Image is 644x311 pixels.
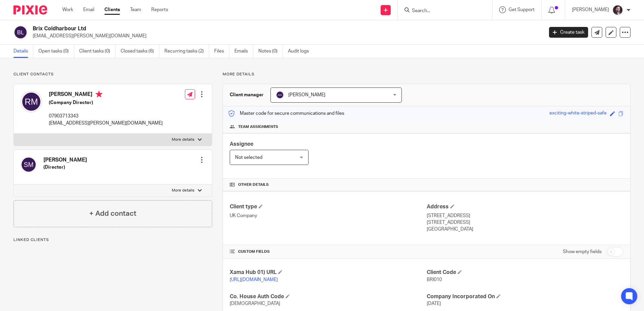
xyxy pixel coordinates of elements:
a: Email [83,6,94,13]
span: BRI010 [427,277,442,282]
a: Team [130,6,141,13]
span: Team assignments [238,124,278,130]
span: Get Support [509,7,535,12]
img: svg%3E [21,91,42,112]
a: Notes (0) [258,45,283,58]
p: Master code for secure communications and files [228,110,344,117]
a: Create task [549,27,588,38]
a: Recurring tasks (2) [164,45,209,58]
p: [EMAIL_ADDRESS][PERSON_NAME][DOMAIN_NAME] [33,33,539,39]
p: 07903713343 [49,113,163,119]
a: Work [62,6,73,13]
h2: Brix Coldharbour Ltd [33,25,438,32]
h5: (Director) [43,164,87,171]
h4: CUSTOM FIELDS [230,249,426,254]
p: [STREET_ADDRESS] [427,219,623,226]
a: Audit logs [288,45,314,58]
p: Linked clients [13,237,212,243]
a: Clients [104,6,120,13]
i: Primary [96,91,102,98]
p: [EMAIL_ADDRESS][PERSON_NAME][DOMAIN_NAME] [49,120,163,127]
h4: [PERSON_NAME] [43,157,87,164]
a: Emails [234,45,253,58]
h4: Co. House Auth Code [230,293,426,300]
a: Files [214,45,229,58]
span: [DEMOGRAPHIC_DATA] [230,301,280,306]
h4: + Add contact [89,208,136,219]
p: More details [172,188,194,193]
a: Details [13,45,33,58]
p: UK Company [230,212,426,219]
a: Reports [151,6,168,13]
img: svg%3E [13,25,28,39]
p: More details [172,137,194,142]
p: [PERSON_NAME] [572,6,609,13]
h4: Client type [230,203,426,210]
img: svg%3E [21,157,37,173]
span: [PERSON_NAME] [288,93,325,97]
p: [GEOGRAPHIC_DATA] [427,226,623,233]
h4: Company Incorporated On [427,293,623,300]
p: Client contacts [13,72,212,77]
span: Other details [238,182,269,187]
p: [STREET_ADDRESS] [427,212,623,219]
label: Show empty fields [563,248,602,255]
span: Not selected [235,155,262,160]
input: Search [411,8,472,14]
h4: [PERSON_NAME] [49,91,163,99]
a: Closed tasks (6) [121,45,159,58]
a: Open tasks (0) [38,45,74,58]
h4: Xama Hub 01) URL [230,269,426,276]
img: svg%3E [276,91,284,99]
h5: (Company Director) [49,99,163,106]
h4: Address [427,203,623,210]
p: More details [223,72,631,77]
a: [URL][DOMAIN_NAME] [230,277,278,282]
a: Client tasks (0) [79,45,116,58]
span: [DATE] [427,301,441,306]
img: Capture.PNG [612,5,623,15]
h4: Client Code [427,269,623,276]
div: exciting-white-striped-safe [549,110,607,117]
img: Pixie [13,5,47,14]
h3: Client manager [230,92,264,98]
span: Assignee [230,141,253,147]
